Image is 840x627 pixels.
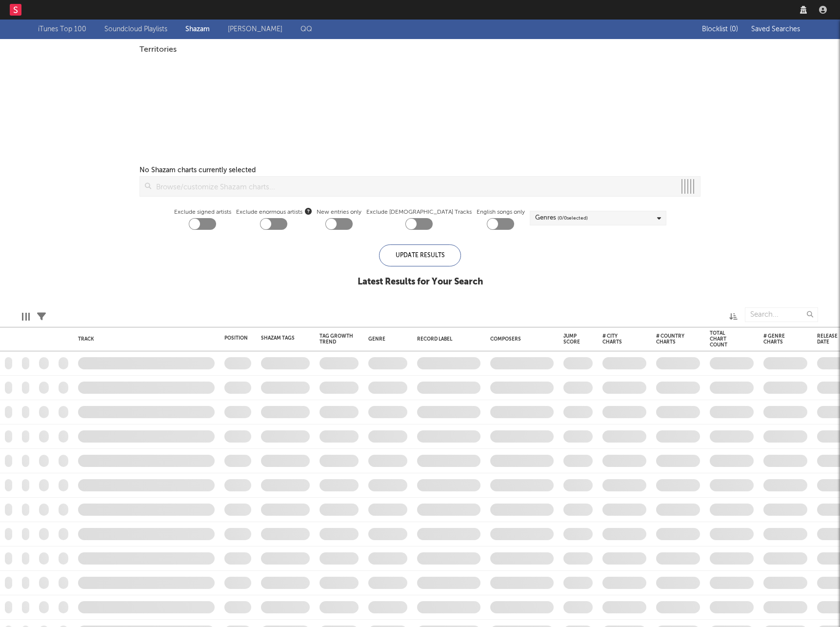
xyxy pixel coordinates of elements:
[174,206,231,218] label: Exclude signed artists
[236,206,312,218] span: Exclude enormous artists
[261,335,295,341] div: Shazam Tags
[38,23,86,35] a: iTunes Top 100
[358,276,483,288] div: Latest Results for Your Search
[477,206,525,218] label: English songs only
[710,330,739,348] div: Total Chart Count
[104,23,167,35] a: Soundcloud Playlists
[535,212,588,224] div: Genres
[317,206,361,218] label: New entries only
[224,335,248,341] div: Position
[763,333,793,345] div: # Genre Charts
[366,206,472,218] label: Exclude [DEMOGRAPHIC_DATA] Tracks
[702,26,738,33] span: Blocklist
[305,206,312,216] button: Exclude enormous artists
[563,333,580,345] div: Jump Score
[745,307,818,322] input: Search...
[300,23,312,35] a: QQ
[140,164,256,176] div: No Shazam charts currently selected
[228,23,282,35] a: [PERSON_NAME]
[22,303,30,331] div: Edit Columns
[320,333,354,345] div: Tag Growth Trend
[37,303,46,331] div: Filters
[490,336,549,342] div: Composers
[78,336,210,342] div: Track
[368,336,402,342] div: Genre
[730,26,738,33] span: ( 0 )
[417,336,476,342] div: Record Label
[748,25,802,33] button: Saved Searches
[751,26,802,33] span: Saved Searches
[656,333,685,345] div: # Country Charts
[140,44,700,56] div: Territories
[558,212,588,224] span: ( 0 / 0 selected)
[151,177,676,196] input: Browse/customize Shazam charts...
[602,333,632,345] div: # City Charts
[379,244,461,266] div: Update Results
